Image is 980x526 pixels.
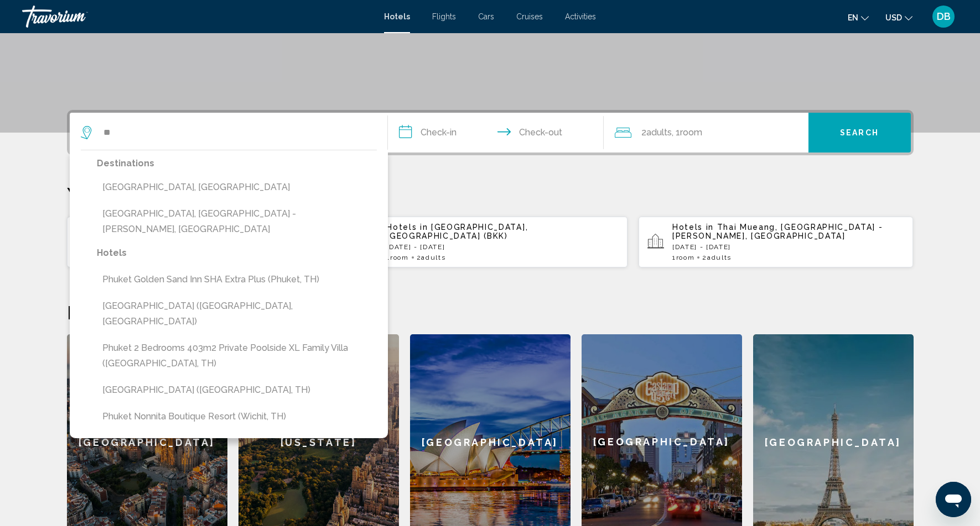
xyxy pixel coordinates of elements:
span: Room [680,127,702,138]
p: [DATE] - [DATE] [672,243,905,251]
span: DB [937,11,951,22]
button: [GEOGRAPHIC_DATA] ([GEOGRAPHIC_DATA], TH) [97,380,377,401]
span: Adults [646,127,672,138]
p: [DATE] - [DATE] [386,243,619,251]
button: Hotels in Thai Mueang, [GEOGRAPHIC_DATA] - [PERSON_NAME], [GEOGRAPHIC_DATA][DATE] - [DATE]1Room2A... [639,216,914,268]
button: Search [808,113,911,152]
button: Hotels in [GEOGRAPHIC_DATA], [GEOGRAPHIC_DATA] (BKK)[DATE] - [DATE]1Room2Adults [352,216,628,268]
button: [GEOGRAPHIC_DATA], [GEOGRAPHIC_DATA] - [PERSON_NAME], [GEOGRAPHIC_DATA] [97,203,377,240]
button: Change currency [885,9,912,25]
span: 2 [417,254,446,261]
button: [GEOGRAPHIC_DATA], [GEOGRAPHIC_DATA] [97,177,377,198]
span: Room [676,254,695,261]
p: Destinations [97,156,377,171]
button: Travelers: 2 adults, 0 children [604,113,808,152]
button: User Menu [929,5,958,28]
span: USD [885,13,902,22]
button: Hotels in [GEOGRAPHIC_DATA], [GEOGRAPHIC_DATA][DATE] - [DATE]1Room2Adults [67,216,342,268]
span: en [848,13,858,22]
span: Hotels in [672,223,714,232]
a: Travorium [22,6,373,28]
span: 2 [702,254,732,261]
p: Hotels [97,245,377,261]
span: Room [390,254,409,261]
iframe: Button to launch messaging window [936,482,971,517]
button: Change language [848,9,869,25]
button: Phuket 2 Bedrooms 403m2 Private Poolside XL Family Villa ([GEOGRAPHIC_DATA], TH) [97,338,377,374]
a: Flights [432,12,456,21]
span: 2 [641,125,672,140]
span: [GEOGRAPHIC_DATA], [GEOGRAPHIC_DATA] (BKK) [386,223,528,240]
span: Adults [707,254,732,261]
button: Phuket Golden Sand Inn SHA Extra Plus (Phuket, TH) [97,269,377,290]
a: Hotels [384,12,410,21]
span: Hotels in [386,223,428,232]
a: Cruises [516,12,543,21]
a: Cars [478,12,494,21]
span: 1 [386,254,408,261]
span: Adults [421,254,445,261]
button: [GEOGRAPHIC_DATA] ([GEOGRAPHIC_DATA], [GEOGRAPHIC_DATA]) [97,296,377,332]
button: Check in and out dates [388,113,604,152]
span: Thai Mueang, [GEOGRAPHIC_DATA] - [PERSON_NAME], [GEOGRAPHIC_DATA] [672,223,883,240]
span: 1 [672,254,694,261]
a: Activities [565,12,596,21]
span: , 1 [672,125,702,140]
span: Search [840,129,879,138]
h2: Featured Destinations [67,301,914,323]
div: Search widget [70,113,911,152]
p: Your Recent Searches [67,183,914,205]
button: Phuket Nonnita Boutique Resort (Wichit, TH) [97,406,377,427]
